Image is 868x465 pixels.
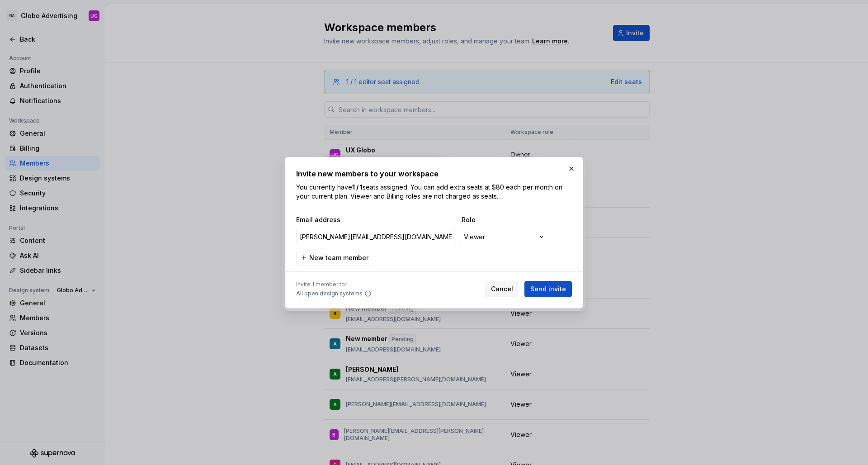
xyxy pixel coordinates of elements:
[462,215,552,224] span: Role
[491,285,513,294] span: Cancel
[296,281,372,288] span: Invite 1 member to:
[296,215,458,224] span: Email address
[296,168,572,179] h2: Invite new members to your workspace
[485,281,519,297] button: Cancel
[296,183,572,201] p: You currently have seats assigned. You can add extra seats at $80 each per month on your current ...
[530,285,566,294] span: Send invite
[296,250,374,266] button: New team member
[352,183,363,191] b: 1 / 1
[524,281,572,297] button: Send invite
[309,253,368,262] span: New team member
[296,290,363,297] span: All open design systems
